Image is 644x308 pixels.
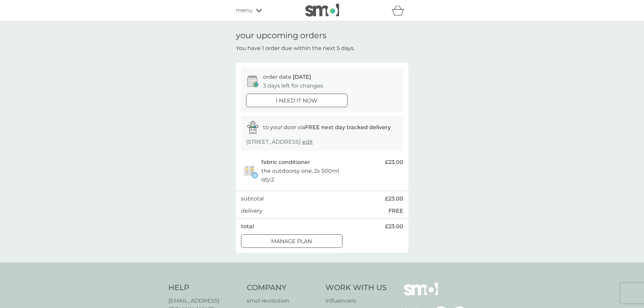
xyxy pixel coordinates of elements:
[305,4,339,17] img: smol
[168,283,240,293] h4: Help
[236,31,327,41] h1: your upcoming orders
[305,124,391,131] strong: FREE next day tracked delivery
[261,175,274,184] p: qty : 2
[326,283,387,293] h4: Work With Us
[241,207,262,215] p: delivery
[247,283,319,293] h4: Company
[261,158,310,167] p: fabric conditioner
[236,44,355,53] p: You have 1 order due within the next 5 days.
[326,297,387,305] a: influencers
[302,139,313,145] a: edit
[388,207,403,215] p: FREE
[404,283,438,306] img: smol
[385,194,403,203] span: £23.00
[263,81,323,90] p: 3 days left for changes
[241,234,342,248] button: Manage plan
[261,167,339,175] p: the outdoorsy one, 2x 500ml
[263,124,391,131] span: to your door via
[263,73,311,81] p: order date
[385,158,403,167] span: £23.00
[247,297,319,305] a: smol revolution
[241,222,254,231] p: total
[293,74,311,80] span: [DATE]
[385,222,403,231] span: £23.00
[391,4,408,17] div: basket
[246,138,313,146] p: [STREET_ADDRESS]
[271,237,312,246] p: Manage plan
[241,194,264,203] p: subtotal
[236,6,253,15] span: menu
[276,96,317,105] p: i need it now
[246,94,348,107] button: i need it now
